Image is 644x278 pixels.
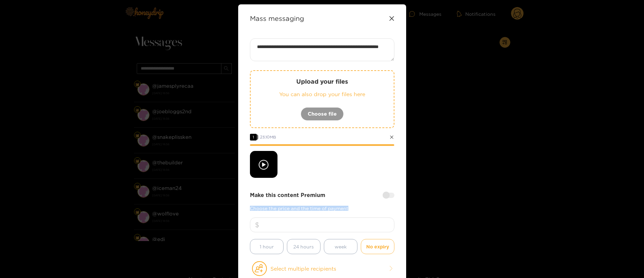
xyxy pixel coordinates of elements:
button: Choose file [301,107,344,121]
strong: Make this content Premium [250,191,325,199]
button: 24 hours [287,239,320,254]
p: You can also drop your files here [264,90,380,98]
span: 1 [250,134,257,141]
button: Select multiple recipients [250,261,394,276]
span: No expiry [366,243,389,250]
p: Choose the price and the time of payment [250,206,394,211]
span: week [335,243,347,250]
button: No expiry [361,239,394,254]
span: 23.10 MB [260,135,276,139]
button: 1 hour [250,239,284,254]
span: 24 hours [293,243,314,250]
p: Upload your files [264,78,380,85]
strong: Mass messaging [250,14,304,22]
button: week [324,239,357,254]
span: 1 hour [260,243,274,250]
